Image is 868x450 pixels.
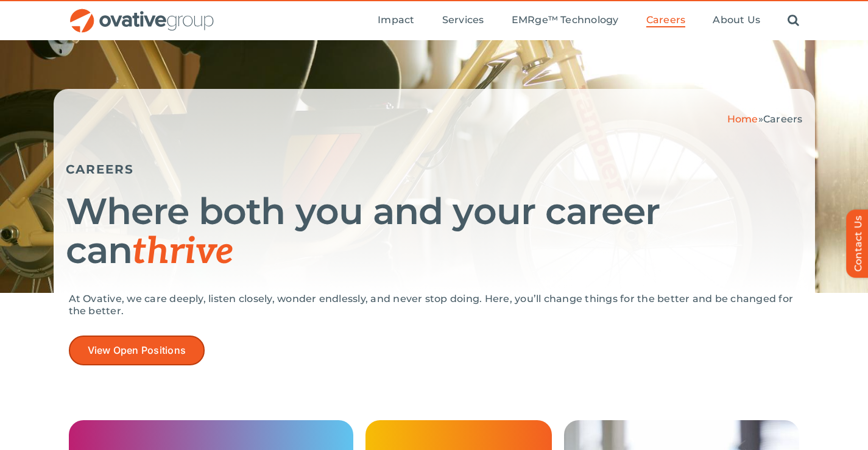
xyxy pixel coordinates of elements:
[66,162,803,177] h5: CAREERS
[88,345,186,356] span: View Open Positions
[442,14,484,27] a: Services
[442,14,484,26] span: Services
[66,192,803,272] h1: Where both you and your career can
[727,113,803,125] span: »
[713,14,760,27] a: About Us
[132,230,234,274] span: thrive
[646,14,686,27] a: Careers
[378,14,414,27] a: Impact
[763,113,803,125] span: Careers
[69,293,800,317] p: At Ovative, we care deeply, listen closely, wonder endlessly, and never stop doing. Here, you’ll ...
[646,14,686,26] span: Careers
[512,14,619,27] a: EMRge™ Technology
[378,14,414,26] span: Impact
[69,7,215,19] a: OG_Full_horizontal_RGB
[727,113,758,125] a: Home
[788,14,799,27] a: Search
[512,14,619,26] span: EMRge™ Technology
[69,336,205,365] a: View Open Positions
[378,1,799,40] nav: Menu
[713,14,760,26] span: About Us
